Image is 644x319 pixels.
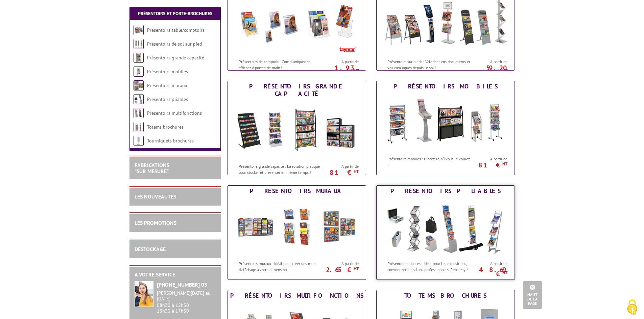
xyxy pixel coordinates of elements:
strong: [PHONE_NUMBER] 03 [157,281,207,288]
img: Présentoirs muraux [134,80,144,90]
div: [PERSON_NAME][DATE] au [DATE] [157,290,216,302]
img: Présentoirs pliables [383,196,508,257]
div: Présentoirs mobiles [378,83,513,90]
span: A partir de [324,261,359,266]
p: 59.20 € [470,66,507,74]
div: Totems brochures [378,292,513,299]
span: A partir de [324,164,359,169]
p: Présentoirs de comptoir : Communiquez et affichez à portée de main ! [239,59,323,70]
img: Présentoirs muraux [234,196,359,257]
sup: HT [354,266,359,271]
p: 48.69 € [470,268,507,276]
img: Tourniquets brochures [134,136,144,146]
h2: A votre service [135,272,216,278]
p: 2.65 € [321,268,359,272]
p: 1.93 € [321,66,359,74]
p: 81 € [321,170,359,175]
a: Présentoirs muraux Présentoirs muraux Présentoirs muraux : Idéal pour créer des murs d'affichage ... [228,185,366,280]
img: Présentoirs pliables [134,94,144,104]
a: Présentoirs pliables Présentoirs pliables Présentoirs pliables : Idéal pour les expositions, conv... [376,185,515,280]
span: A partir de [324,59,359,64]
a: DESTOCKAGE [135,246,166,252]
div: 08h30 à 12h30 13h30 à 17h30 [157,290,216,314]
a: LES NOUVEAUTÉS [135,193,176,200]
img: widget-service.jpg [135,281,153,307]
a: Présentoirs grande capacité [147,55,204,61]
sup: HT [354,168,359,174]
div: Présentoirs muraux [230,187,364,195]
span: A partir de [473,59,507,64]
a: Présentoirs multifonctions [147,110,202,116]
span: A partir de [473,261,507,266]
sup: HT [502,68,507,74]
a: Présentoirs grande capacité Présentoirs grande capacité Présentoirs grande capacité : La solution... [228,81,366,175]
p: Présentoirs pliables : Idéal pour les expositions, conventions et salons professionnels. Pensez-y ! [387,261,471,272]
a: Totems brochures [147,124,184,130]
a: Haut de la page [523,281,542,309]
a: Tourniquets brochures [147,138,194,144]
a: Présentoirs de sol sur pied [147,41,202,47]
div: Présentoirs grande capacité [230,83,364,98]
a: Présentoirs table/comptoirs [147,27,205,33]
p: 81 € [470,163,507,167]
a: Présentoirs muraux [147,82,187,88]
div: Présentoirs multifonctions [230,292,364,299]
a: Présentoirs mobiles Présentoirs mobiles Présentoirs mobiles : Placez-le où vous le voulez ! A par... [376,81,515,175]
p: Présentoirs muraux : Idéal pour créer des murs d'affichage à votre dimension. [239,261,323,272]
img: Présentoirs grande capacité [134,53,144,63]
img: Présentoirs de sol sur pied [134,39,144,49]
p: Présentoirs grande capacité : La solution pratique pour stocker et présenter en même temps ! [239,163,323,175]
img: Présentoirs grande capacité [234,99,359,160]
sup: HT [502,161,507,167]
a: FABRICATIONS"Sur Mesure" [135,162,169,175]
a: Présentoirs mobiles [147,69,188,75]
p: Présentoirs sur pieds : Valoriser vos documents et vos catalogues depuis le sol ! [387,59,471,70]
img: Cookies (fenêtre modale) [624,299,641,316]
span: A partir de [473,156,507,162]
sup: HT [354,68,359,74]
div: Présentoirs pliables [378,187,513,195]
img: Présentoirs multifonctions [134,108,144,118]
sup: HT [502,270,507,275]
p: Présentoirs mobiles : Placez-le où vous le voulez ! [387,156,471,167]
img: Présentoirs mobiles [134,67,144,77]
a: Présentoirs pliables [147,96,188,102]
a: LES PROMOTIONS [135,219,176,226]
img: Totems brochures [134,122,144,132]
button: Cookies (fenêtre modale) [620,296,644,319]
img: Présentoirs mobiles [383,92,508,153]
a: Présentoirs et Porte-brochures [138,10,212,17]
img: Présentoirs table/comptoirs [134,25,144,35]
